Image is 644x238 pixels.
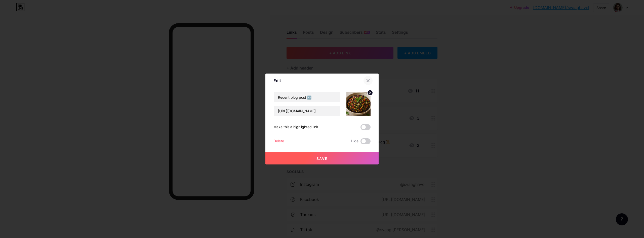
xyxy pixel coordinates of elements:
span: Save [316,156,328,161]
input: Title [274,92,340,102]
div: Edit [273,78,281,84]
input: URL [274,106,340,116]
button: Save [265,152,379,164]
div: Make this a highlighted link [273,124,318,130]
div: Delete [273,138,284,144]
img: link_thumbnail [346,92,371,116]
span: Hide [351,138,358,144]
